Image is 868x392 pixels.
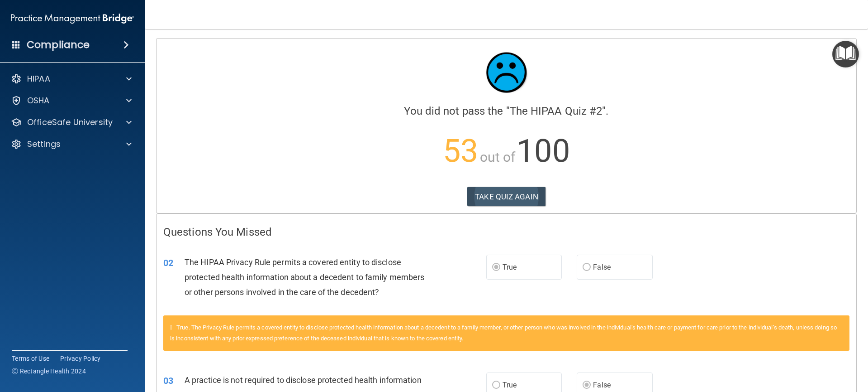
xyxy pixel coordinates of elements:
[443,132,478,169] span: 53
[492,264,500,271] input: True
[480,149,516,165] span: out of
[27,39,90,51] h4: Compliance
[11,117,132,128] a: OfficeSafe University
[163,257,173,268] span: 02
[467,187,545,207] button: TAKE QUIZ AGAIN
[492,382,500,389] input: True
[170,324,837,342] span: True. The Privacy Rule permits a covered entity to disclose protected health information about a ...
[583,264,591,271] input: False
[27,73,50,84] p: HIPAA
[163,105,849,117] h4: You did not pass the " ".
[163,375,173,386] span: 03
[12,367,86,376] span: Ⓒ Rectangle Health 2024
[11,139,132,150] a: Settings
[27,139,61,150] p: Settings
[503,263,517,271] span: True
[11,10,134,28] img: PMB logo
[185,257,424,297] span: The HIPAA Privacy Rule permits a covered entity to disclose protected health information about a ...
[517,132,569,169] span: 100
[510,105,602,117] span: The HIPAA Quiz #2
[583,382,591,389] input: False
[11,95,132,106] a: OSHA
[163,226,849,238] h4: Questions You Missed
[11,73,132,84] a: HIPAA
[593,263,611,271] span: False
[27,95,50,106] p: OSHA
[60,354,101,363] a: Privacy Policy
[593,381,611,389] span: False
[832,41,859,68] button: Open Resource Center
[503,381,517,389] span: True
[27,117,113,128] p: OfficeSafe University
[479,45,534,100] img: sad_face.ecc698e2.jpg
[12,354,49,363] a: Terms of Use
